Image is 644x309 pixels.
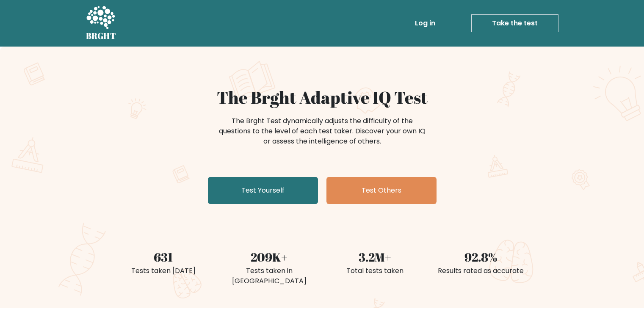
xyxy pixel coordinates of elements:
div: Results rated as accurate [433,266,529,276]
a: Log in [412,15,439,32]
a: BRGHT [86,3,116,43]
div: 631 [116,248,211,266]
div: 209K+ [221,248,317,266]
a: Take the test [471,14,558,32]
a: Test Others [326,177,437,204]
h5: BRGHT [86,31,116,41]
div: 3.2M+ [327,248,423,266]
div: The Brght Test dynamically adjusts the difficulty of the questions to the level of each test take... [216,116,428,146]
div: Tests taken [DATE] [116,266,211,276]
a: Test Yourself [208,177,318,204]
div: Tests taken in [GEOGRAPHIC_DATA] [221,266,317,286]
h1: The Brght Adaptive IQ Test [116,87,529,108]
div: Total tests taken [327,266,423,276]
div: 92.8% [433,248,529,266]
